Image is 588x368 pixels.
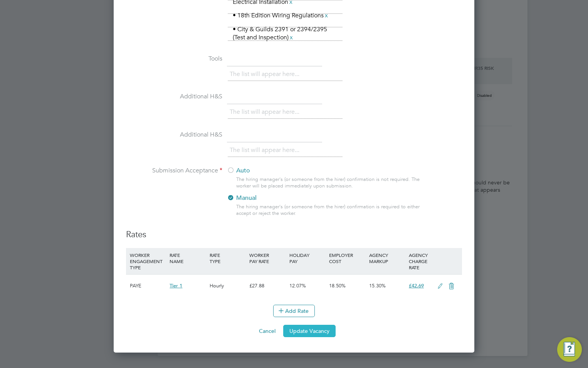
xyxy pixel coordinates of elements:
[168,248,207,268] div: RATE NAME
[557,337,582,362] button: Engage Resource Center
[126,167,222,175] label: Submission Acceptance
[327,248,367,268] div: EMPLOYER COST
[236,204,423,217] div: The hiring manager's (or someone from the hirer) confirmation is required to either accept or rej...
[283,325,336,337] button: Update Vacancy
[369,282,386,289] span: 15.30%
[208,248,247,268] div: RATE TYPE
[253,325,282,337] button: Cancel
[126,55,222,63] label: Tools
[324,10,329,20] a: x
[409,282,424,289] span: £42.69
[227,194,323,202] label: Manual
[329,282,346,289] span: 18.50%
[170,282,182,289] span: Tier 1
[230,107,302,117] li: The list will appear here...
[126,131,222,139] label: Additional H&S
[236,176,423,189] div: The hiring manager's (or someone from the hirer) confirmation is not required. The worker will be...
[407,248,433,274] div: AGENCY CHARGE RATE
[128,275,168,297] div: PAYE
[227,167,323,175] label: Auto
[289,282,306,289] span: 12.07%
[230,10,332,21] li: • 18th Edition Wiring Regulations
[126,229,462,240] h3: Rates
[247,275,287,297] div: £27.88
[230,69,302,79] li: The list will appear here...
[230,145,302,155] li: The list will appear here...
[367,248,407,268] div: AGENCY MARKUP
[208,275,247,297] div: Hourly
[128,248,168,274] div: WORKER ENGAGEMENT TYPE
[289,32,294,42] a: x
[247,248,287,268] div: WORKER PAY RATE
[126,93,222,101] label: Additional H&S
[273,305,315,317] button: Add Rate
[230,24,341,43] li: • City & Guilds 2391 or 2394/2395 (Test and Inspection)
[287,248,327,268] div: HOLIDAY PAY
